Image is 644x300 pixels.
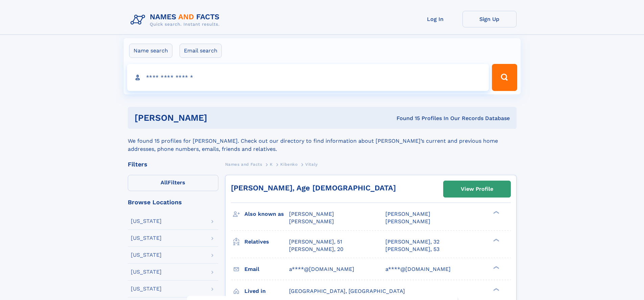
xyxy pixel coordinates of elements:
[127,64,489,91] input: search input
[289,288,405,294] span: [GEOGRAPHIC_DATA], [GEOGRAPHIC_DATA]
[128,11,225,29] img: Logo Names and Facts
[289,238,342,246] a: [PERSON_NAME], 51
[225,160,262,168] a: Names and Facts
[161,179,168,186] span: All
[131,269,162,275] div: [US_STATE]
[244,236,289,248] h3: Relatives
[131,218,162,224] div: [US_STATE]
[135,114,302,122] h1: [PERSON_NAME]
[270,160,273,168] a: K
[131,252,162,258] div: [US_STATE]
[244,263,289,275] h3: Email
[180,44,222,58] label: Email search
[302,115,510,122] div: Found 15 Profiles In Our Records Database
[128,161,218,167] div: Filters
[385,246,439,253] a: [PERSON_NAME], 53
[461,181,493,197] div: View Profile
[131,286,162,292] div: [US_STATE]
[492,210,500,215] div: ❯
[244,208,289,220] h3: Also known as
[492,287,500,292] div: ❯
[492,64,517,91] button: Search Button
[128,199,218,205] div: Browse Locations
[270,162,273,167] span: K
[305,162,318,167] span: Vitaly
[385,238,439,246] a: [PERSON_NAME], 32
[128,175,218,191] label: Filters
[444,181,510,197] a: View Profile
[289,246,343,253] a: [PERSON_NAME], 20
[289,218,334,225] span: [PERSON_NAME]
[289,211,334,217] span: [PERSON_NAME]
[231,184,396,192] a: [PERSON_NAME], Age [DEMOGRAPHIC_DATA]
[244,285,289,297] h3: Lived in
[385,218,430,225] span: [PERSON_NAME]
[280,162,297,167] span: Kibenko
[128,129,517,153] div: We found 15 profiles for [PERSON_NAME]. Check out our directory to find information about [PERSON...
[492,238,500,242] div: ❯
[129,44,172,58] label: Name search
[131,235,162,241] div: [US_STATE]
[280,160,297,168] a: Kibenko
[385,211,430,217] span: [PERSON_NAME]
[462,11,517,27] a: Sign Up
[492,265,500,270] div: ❯
[408,11,462,27] a: Log In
